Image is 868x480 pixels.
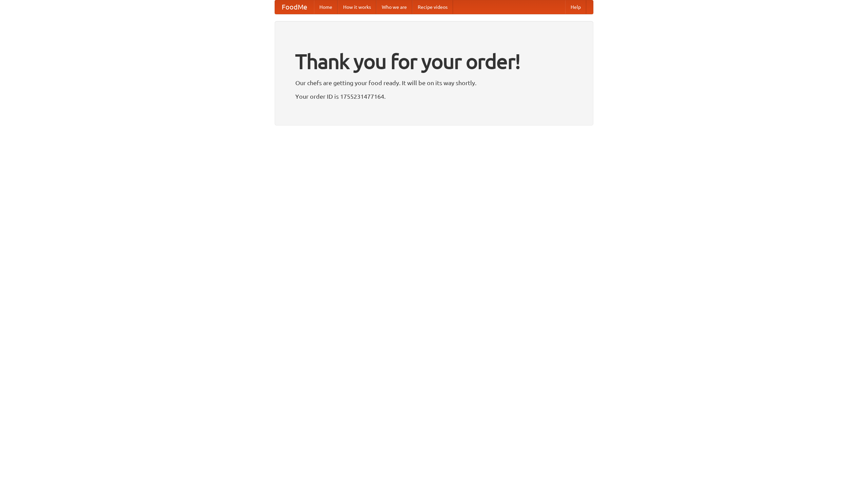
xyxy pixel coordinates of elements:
a: FoodMe [275,0,314,14]
a: Help [565,0,586,14]
a: Who we are [376,0,412,14]
a: Home [314,0,338,14]
p: Our chefs are getting your food ready. It will be on its way shortly. [295,78,573,88]
a: How it works [338,0,376,14]
h1: Thank you for your order! [295,45,573,78]
a: Recipe videos [412,0,453,14]
p: Your order ID is 1755231477164. [295,91,573,101]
